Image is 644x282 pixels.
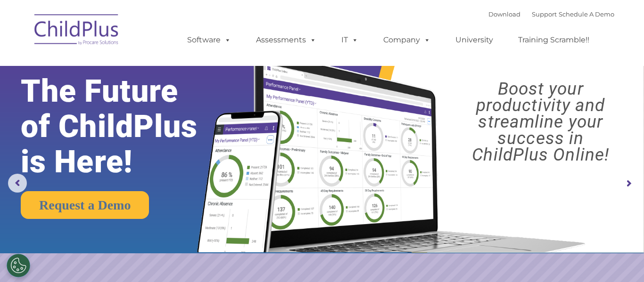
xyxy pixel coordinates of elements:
[559,10,614,18] a: Schedule A Demo
[178,31,240,49] a: Software
[445,81,636,163] rs-layer: Boost your productivity and streamline your success in ChildPlus Online!
[30,8,124,55] img: ChildPlus by Procare Solutions
[21,73,226,179] rs-layer: The Future of ChildPlus is Here!
[488,10,520,18] a: Download
[488,10,614,18] font: |
[532,10,557,18] a: Support
[446,31,503,49] a: University
[509,31,599,49] a: Training Scramble!!
[332,31,368,49] a: IT
[374,31,440,49] a: Company
[7,254,30,277] button: Cookies Settings
[21,191,149,219] a: Request a Demo
[247,31,326,49] a: Assessments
